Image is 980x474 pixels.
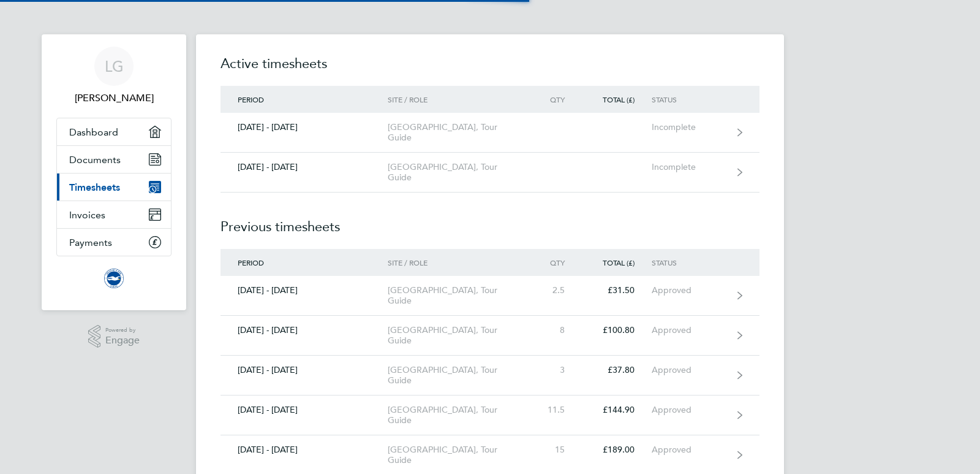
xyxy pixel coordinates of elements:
a: Powered byEngage [88,325,140,348]
div: [GEOGRAPHIC_DATA], Tour Guide [388,445,528,465]
a: [DATE] - [DATE][GEOGRAPHIC_DATA], Tour Guide2.5£31.50Approved [221,276,759,316]
div: Total (£) [582,95,652,104]
h2: Active timesheets [221,54,759,86]
div: Approved [652,405,727,415]
a: Timesheets [57,174,171,201]
span: Invoices [69,209,105,221]
div: [GEOGRAPHIC_DATA], Tour Guide [388,285,528,306]
a: Payments [57,229,171,256]
div: £144.90 [582,405,652,415]
div: Site / Role [388,258,528,267]
div: 15 [528,445,582,455]
span: Powered by [105,325,140,335]
a: [DATE] - [DATE][GEOGRAPHIC_DATA], Tour Guide3£37.80Approved [221,356,759,396]
span: Engage [105,335,140,346]
a: Invoices [57,201,171,228]
a: LG[PERSON_NAME] [56,47,171,105]
div: [DATE] - [DATE] [221,122,388,132]
span: Period [238,94,264,104]
a: Dashboard [57,118,171,145]
div: Approved [652,365,727,375]
div: 2.5 [528,285,582,296]
div: Status [652,258,727,267]
a: [DATE] - [DATE][GEOGRAPHIC_DATA], Tour GuideIncomplete [221,113,759,153]
div: £189.00 [582,445,652,455]
div: 3 [528,365,582,375]
nav: Main navigation [42,34,186,310]
div: [GEOGRAPHIC_DATA], Tour Guide [388,162,528,183]
a: [DATE] - [DATE][GEOGRAPHIC_DATA], Tour Guide11.5£144.90Approved [221,396,759,435]
span: Period [238,258,264,267]
a: Go to home page [56,269,171,288]
a: Documents [57,146,171,173]
div: 8 [528,325,582,335]
a: [DATE] - [DATE][GEOGRAPHIC_DATA], Tour GuideIncomplete [221,153,759,193]
div: Approved [652,325,727,335]
div: Qty [528,95,582,104]
span: LG [105,58,124,74]
div: [DATE] - [DATE] [221,162,388,172]
div: [DATE] - [DATE] [221,445,388,455]
div: [GEOGRAPHIC_DATA], Tour Guide [388,122,528,143]
div: [DATE] - [DATE] [221,405,388,415]
img: brightonandhovealbion-logo-retina.png [104,269,124,288]
a: [DATE] - [DATE][GEOGRAPHIC_DATA], Tour Guide8£100.80Approved [221,316,759,356]
div: Approved [652,445,727,455]
span: Dashboard [69,126,118,138]
div: [GEOGRAPHIC_DATA], Tour Guide [388,365,528,386]
span: Liza George [56,91,171,105]
div: Incomplete [652,162,727,172]
div: £100.80 [582,325,652,335]
div: Incomplete [652,122,727,132]
h2: Previous timesheets [221,193,759,249]
div: Qty [528,258,582,267]
div: 11.5 [528,405,582,415]
div: £31.50 [582,285,652,296]
div: [DATE] - [DATE] [221,285,388,296]
div: [GEOGRAPHIC_DATA], Tour Guide [388,325,528,346]
div: Approved [652,285,727,296]
div: [DATE] - [DATE] [221,325,388,335]
div: [GEOGRAPHIC_DATA], Tour Guide [388,405,528,426]
div: Status [652,95,727,104]
span: Documents [69,154,121,166]
div: [DATE] - [DATE] [221,365,388,375]
div: £37.80 [582,365,652,375]
div: Total (£) [582,258,652,267]
span: Timesheets [69,182,120,193]
div: Site / Role [388,95,528,104]
span: Payments [69,237,112,248]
